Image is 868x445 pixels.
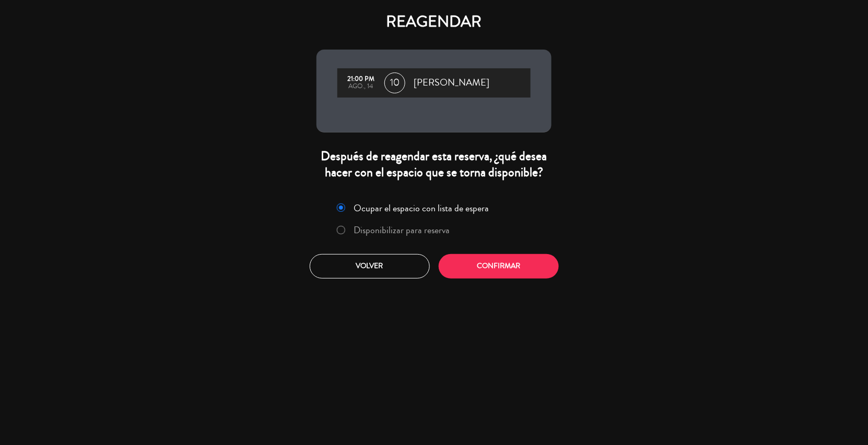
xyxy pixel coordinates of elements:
[316,13,552,31] h4: REAGENDAR
[354,203,489,213] label: Ocupar el espacio con lista de espera
[414,75,489,91] span: [PERSON_NAME]
[384,73,405,93] span: 10
[439,254,559,279] button: Confirmar
[343,83,379,90] div: ago., 14
[354,225,450,235] label: Disponibilizar para reserva
[343,76,379,83] div: 21:00 PM
[316,148,552,181] div: Después de reagendar esta reserva, ¿qué desea hacer con el espacio que se torna disponible?
[310,254,430,279] button: Volver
